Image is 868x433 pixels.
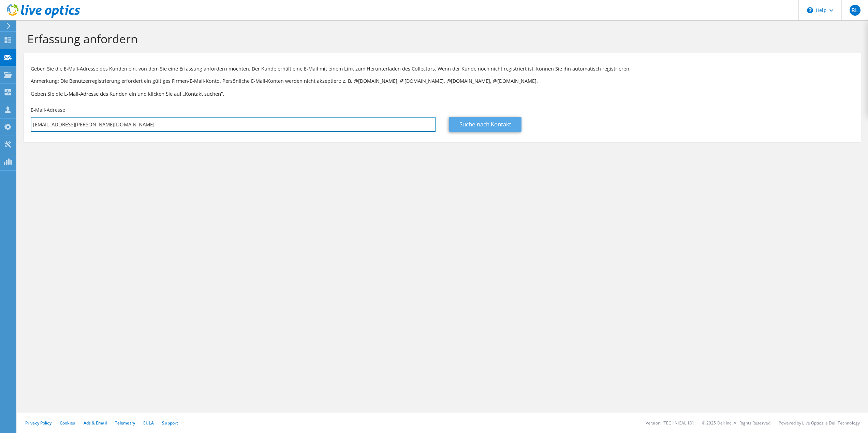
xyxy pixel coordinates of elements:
[850,5,860,16] span: BL
[27,32,854,46] h1: Erfassung anfordern
[84,420,107,426] a: Ads & Email
[646,420,694,426] li: Version: [TECHNICAL_ID]
[143,420,154,426] a: EULA
[25,420,52,426] a: Privacy Policy
[702,420,770,426] li: © 2025 Dell Inc. All Rights Reserved
[31,65,854,73] p: Geben Sie die E-Mail-Adresse des Kunden ein, von dem Sie eine Erfassung anfordern möchten. Der Ku...
[162,420,178,426] a: Support
[115,420,135,426] a: Telemetry
[779,420,860,426] li: Powered by Live Optics, a Dell Technology
[60,420,75,426] a: Cookies
[449,117,521,132] a: Suche nach Kontakt
[807,7,813,13] svg: \n
[31,77,854,85] p: Anmerkung: Die Benutzerregistrierung erfordert ein gültiges Firmen-E-Mail-Konto. Persönliche E-Ma...
[31,90,854,97] h3: Geben Sie die E-Mail-Adresse des Kunden ein und klicken Sie auf „Kontakt suchen“.
[31,107,65,113] label: E-Mail-Adresse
